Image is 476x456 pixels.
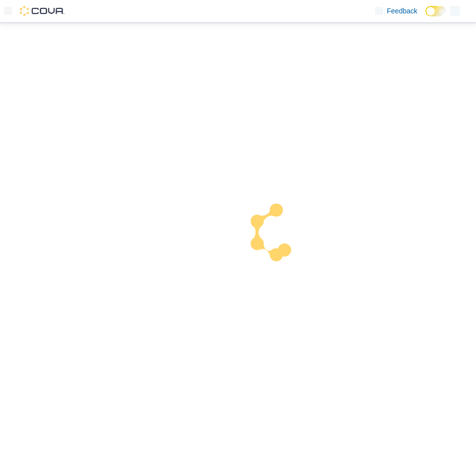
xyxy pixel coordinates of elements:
img: cova-loader [238,196,313,271]
img: Cova [20,6,65,16]
span: Dark Mode [425,16,426,17]
span: Feedback [387,6,417,16]
input: Dark Mode [425,6,446,16]
a: Feedback [371,1,421,21]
